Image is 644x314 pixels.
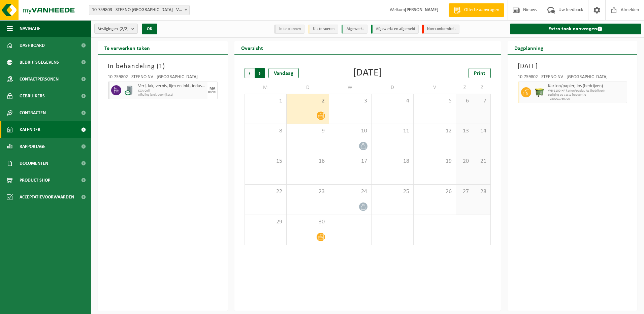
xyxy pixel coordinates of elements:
[417,127,452,135] span: 12
[353,68,382,78] div: [DATE]
[20,104,46,121] span: Contracten
[456,82,473,94] td: Z
[98,41,157,54] h2: Te verwerken taken
[89,5,189,15] span: 10-759803 - STEENO NV - VICHTE
[268,68,299,78] div: Vandaag
[342,25,367,34] li: Afgewerkt
[108,75,218,82] div: 10-759802 - STEENO NV - [GEOGRAPHIC_DATA]
[108,61,218,71] h3: In behandeling ( )
[375,188,410,195] span: 25
[449,3,504,17] a: Offerte aanvragen
[89,5,190,15] span: 10-759803 - STEENO NV - VICHTE
[417,158,452,165] span: 19
[20,172,50,189] span: Product Shop
[477,188,487,195] span: 28
[255,68,265,78] span: Volgende
[138,84,206,89] span: Verf, lak, vernis, lijm en inkt, industrieel in 200lt-vat
[308,25,338,34] li: Uit te voeren
[274,25,304,34] li: In te plannen
[287,82,329,94] td: D
[510,24,642,34] a: Extra taak aanvragen
[371,25,419,34] li: Afgewerkt en afgemeld
[417,97,452,105] span: 5
[210,87,215,91] div: MA
[20,20,40,37] span: Navigatie
[459,97,470,105] span: 6
[375,158,410,165] span: 18
[535,87,545,97] img: WB-1100-HPE-GN-50
[414,82,456,94] td: V
[422,25,459,34] li: Non-conformiteit
[477,127,487,135] span: 14
[248,218,283,226] span: 29
[548,84,625,89] span: Karton/papier, los (bedrijven)
[245,82,287,94] td: M
[98,24,129,34] span: Vestigingen
[375,97,410,105] span: 4
[290,188,325,195] span: 23
[508,41,550,54] h2: Dagplanning
[120,27,129,31] count: (2/2)
[20,121,40,138] span: Kalender
[20,71,59,88] span: Contactpersonen
[548,97,625,101] span: T250001766700
[417,188,452,195] span: 26
[469,68,491,78] a: Print
[142,24,157,34] button: OK
[459,188,470,195] span: 27
[20,37,45,54] span: Dashboard
[20,138,45,155] span: Rapportage
[234,41,270,54] h2: Overzicht
[125,85,135,95] img: LP-LD-00200-CU
[94,24,138,34] button: Vestigingen(2/2)
[548,89,625,93] span: WB-1100-HP karton/papier, los (bedrijven)
[332,127,368,135] span: 10
[332,188,368,195] span: 24
[474,71,485,76] span: Print
[248,97,283,105] span: 1
[248,188,283,195] span: 22
[248,127,283,135] span: 8
[405,7,439,12] strong: [PERSON_NAME]
[462,7,501,13] span: Offerte aanvragen
[473,82,490,94] td: Z
[290,158,325,165] span: 16
[290,97,325,105] span: 2
[208,91,216,94] div: 08/09
[245,68,255,78] span: Vorige
[159,63,163,70] span: 1
[477,158,487,165] span: 21
[459,158,470,165] span: 20
[20,54,59,71] span: Bedrijfsgegevens
[20,155,48,172] span: Documenten
[518,75,627,82] div: 10-759802 - STEENO NV - [GEOGRAPHIC_DATA]
[138,89,206,93] span: KGA Colli
[518,61,627,71] h3: [DATE]
[290,127,325,135] span: 9
[372,82,414,94] td: D
[329,82,372,94] td: W
[548,93,625,97] span: Lediging op vaste frequentie
[459,127,470,135] span: 13
[332,158,368,165] span: 17
[332,97,368,105] span: 3
[477,97,487,105] span: 7
[20,189,74,206] span: Acceptatievoorwaarden
[20,88,45,104] span: Gebruikers
[138,93,206,97] span: Afhaling (excl. voorrijkost)
[248,158,283,165] span: 15
[375,127,410,135] span: 11
[290,218,325,226] span: 30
